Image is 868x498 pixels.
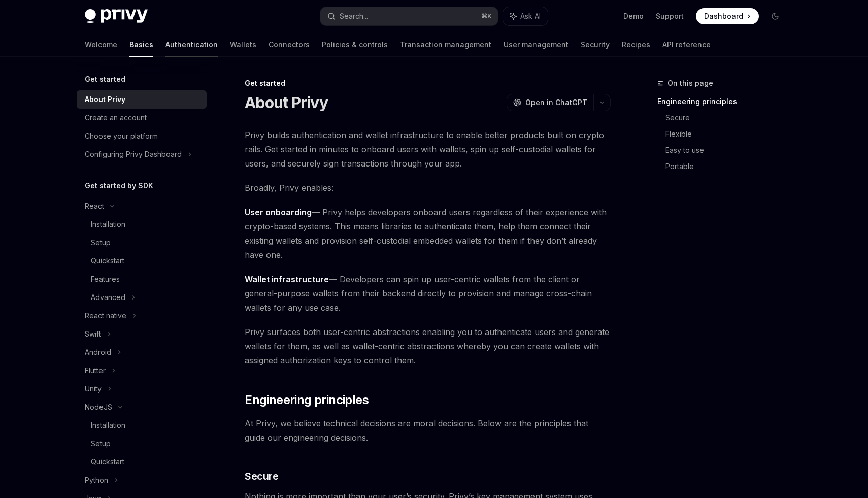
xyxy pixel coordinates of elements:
[245,128,611,171] span: Privy builds authentication and wallet infrastructure to enable better products built on crypto r...
[400,32,491,57] a: Transaction management
[77,252,207,270] a: Quickstart
[91,291,125,304] div: Advanced
[525,97,587,108] span: Open in ChatGPT
[657,93,791,110] a: Engineering principles
[85,364,106,377] div: Flutter
[245,392,369,408] span: Engineering principles
[696,8,759,24] a: Dashboard
[85,32,117,57] a: Welcome
[340,10,368,22] div: Search...
[662,32,711,57] a: API reference
[91,438,111,450] div: Setup
[503,7,548,25] button: Ask AI
[85,474,108,486] div: Python
[91,456,124,468] div: Quickstart
[623,11,644,21] a: Demo
[77,215,207,234] a: Installation
[665,110,791,126] a: Secure
[85,310,126,322] div: React native
[85,200,104,212] div: React
[85,9,148,23] img: dark logo
[245,325,611,368] span: Privy surfaces both user-centric abstractions enabling you to authenticate users and generate wal...
[85,328,101,340] div: Swift
[667,77,713,89] span: On this page
[269,32,310,57] a: Connectors
[665,142,791,158] a: Easy to use
[77,453,207,471] a: Quickstart
[245,205,611,262] span: — Privy helps developers onboard users regardless of their experience with crypto-based systems. ...
[129,32,153,57] a: Basics
[85,346,111,358] div: Android
[520,11,541,21] span: Ask AI
[77,435,207,453] a: Setup
[622,32,650,57] a: Recipes
[85,180,153,192] h5: Get started by SDK
[85,130,158,142] div: Choose your platform
[77,90,207,109] a: About Privy
[481,12,492,20] span: ⌘ K
[704,11,743,21] span: Dashboard
[665,158,791,175] a: Portable
[77,416,207,435] a: Installation
[77,109,207,127] a: Create an account
[91,237,111,249] div: Setup
[245,416,611,445] span: At Privy, we believe technical decisions are moral decisions. Below are the principles that guide...
[91,273,120,285] div: Features
[77,127,207,145] a: Choose your platform
[245,207,312,217] strong: User onboarding
[767,8,783,24] button: Toggle dark mode
[77,270,207,288] a: Features
[77,234,207,252] a: Setup
[245,274,329,284] strong: Wallet infrastructure
[85,112,147,124] div: Create an account
[85,73,125,85] h5: Get started
[245,93,328,112] h1: About Privy
[656,11,684,21] a: Support
[507,94,593,111] button: Open in ChatGPT
[320,7,498,25] button: Search...⌘K
[245,272,611,315] span: — Developers can spin up user-centric wallets from the client or general-purpose wallets from the...
[91,255,124,267] div: Quickstart
[665,126,791,142] a: Flexible
[322,32,388,57] a: Policies & controls
[504,32,569,57] a: User management
[245,78,611,88] div: Get started
[85,93,125,106] div: About Privy
[91,218,125,230] div: Installation
[85,383,102,395] div: Unity
[85,148,182,160] div: Configuring Privy Dashboard
[581,32,610,57] a: Security
[245,469,278,483] span: Secure
[85,401,112,413] div: NodeJS
[230,32,256,57] a: Wallets
[165,32,218,57] a: Authentication
[245,181,611,195] span: Broadly, Privy enables:
[91,419,125,431] div: Installation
